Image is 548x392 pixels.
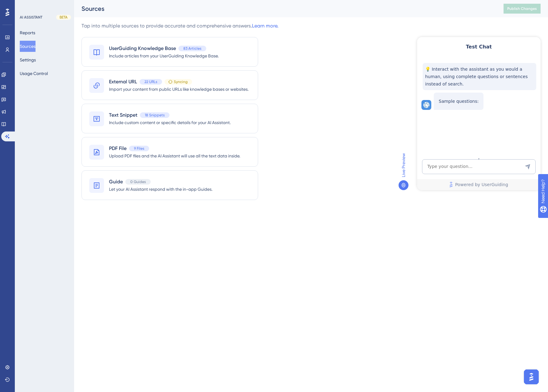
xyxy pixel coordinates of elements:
button: Sources [20,41,36,52]
span: Text Snippet [109,111,137,119]
span: 18 Snippets [145,113,165,118]
div: Sources [82,4,488,13]
span: UserGuiding Knowledge Base [109,45,176,52]
span: Publish Changes [507,6,537,11]
span: Guide [109,178,123,186]
div: BETA [56,15,71,20]
button: Usage Control [20,68,48,79]
span: Include articles from your UserGuiding Knowledge Base. [109,52,219,60]
span: Syncing [174,79,188,84]
button: Settings [20,54,36,65]
iframe: UserGuiding AI Assistant Launcher [522,368,541,386]
span: External URL [109,78,137,85]
span: 0 Guides [130,179,146,184]
span: Live Preview [400,153,407,177]
span: Import your content from public URLs like knowledge bases or websites. [109,85,249,93]
span: PDF File [109,145,127,152]
span: 9 Files [134,146,144,151]
iframe: UserGuiding AI Assistant [417,37,541,190]
span: Upload PDF files and the AI Assistant will use all the text data inside. [109,152,240,160]
span: Include custom content or specific details for your AI Assistant. [109,119,231,126]
a: Learn more. [252,23,278,29]
div: Tap into multiple sources to provide accurate and comprehensive answers. [82,22,278,30]
span: 22 URLs [144,79,157,84]
div: AI ASSISTANT [20,15,42,20]
span: 83 Articles [183,46,201,51]
button: Reports [20,27,35,38]
span: Let your AI Assistant respond with the in-app Guides. [109,186,212,193]
button: Publish Changes [504,4,541,14]
span: Need Help? [15,2,39,9]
